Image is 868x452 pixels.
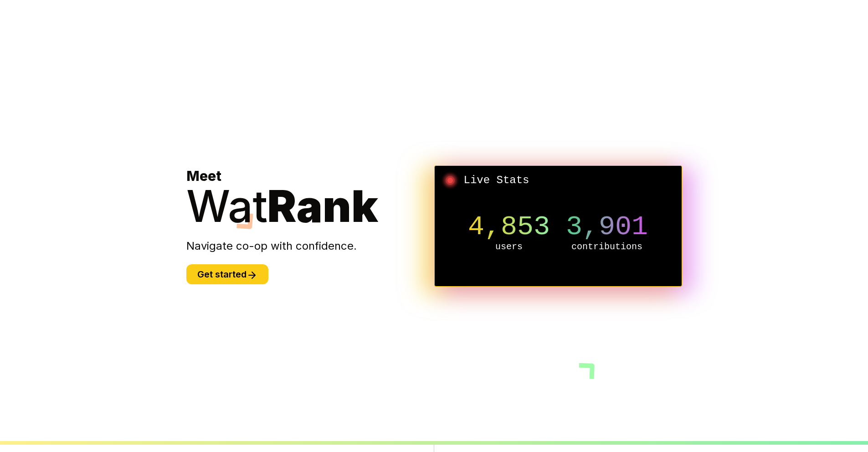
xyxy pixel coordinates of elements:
h2: Live Stats [442,173,674,188]
p: users [460,241,558,253]
p: 4,853 [460,213,558,241]
p: contributions [558,241,656,253]
p: Navigate co-op with confidence. [186,239,434,253]
button: Get started [186,264,268,284]
p: 3,901 [558,213,656,241]
a: Get started [186,270,268,279]
span: Wat [186,180,267,232]
h1: Meet [186,168,434,228]
span: Rank [267,180,378,232]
